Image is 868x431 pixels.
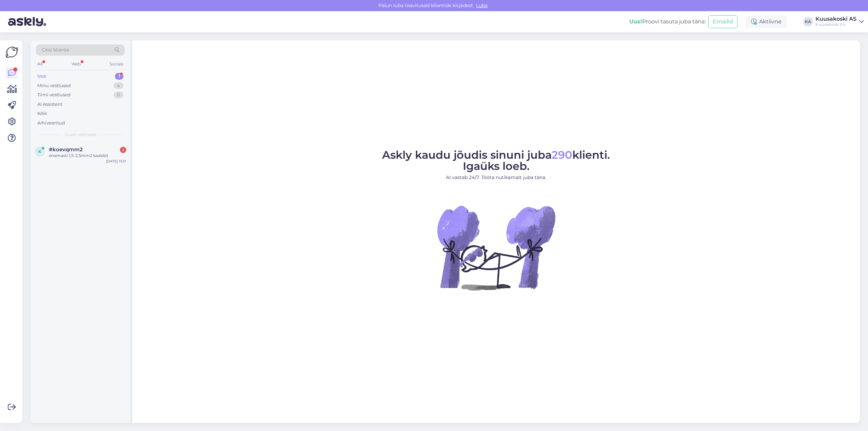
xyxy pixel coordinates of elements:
[70,60,82,68] div: Web
[37,73,46,80] div: Uus
[37,101,62,108] div: AI Assistent
[552,148,572,161] span: 290
[37,92,71,98] div: Tiimi vestlused
[49,153,126,159] div: enamasti 1,5-2,5mm2 kaablid
[114,82,123,89] div: 4
[42,46,69,54] span: Otsi kliente
[114,92,123,98] div: 0
[746,16,787,28] div: Aktiivne
[49,146,83,153] span: #koevqmm2
[474,2,490,8] span: Luba
[115,73,123,80] div: 1
[382,174,610,181] p: AI vastab 24/7. Tööta nutikamalt juba täna.
[108,60,125,68] div: Socials
[38,149,41,154] span: k
[435,187,557,309] img: No Chat active
[5,46,18,59] img: Askly Logo
[37,120,65,126] div: Arhiveeritud
[382,148,610,173] span: Askly kaudu jõudis sinuni juba klienti. Igaüks loeb.
[815,22,856,27] div: Kuusakoski AS
[37,82,71,89] div: Minu vestlused
[65,132,96,138] span: Uued vestlused
[120,147,126,153] div: 2
[37,110,47,117] div: Kõik
[815,16,864,27] a: Kuusakoski ASKuusakoski AS
[36,60,44,68] div: All
[708,15,737,28] button: Emailid
[629,18,642,25] b: Uus!
[106,159,126,164] div: [DATE] 13:31
[815,16,856,22] div: Kuusakoski AS
[629,18,706,26] div: Proovi tasuta juba täna:
[803,17,813,26] div: KA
